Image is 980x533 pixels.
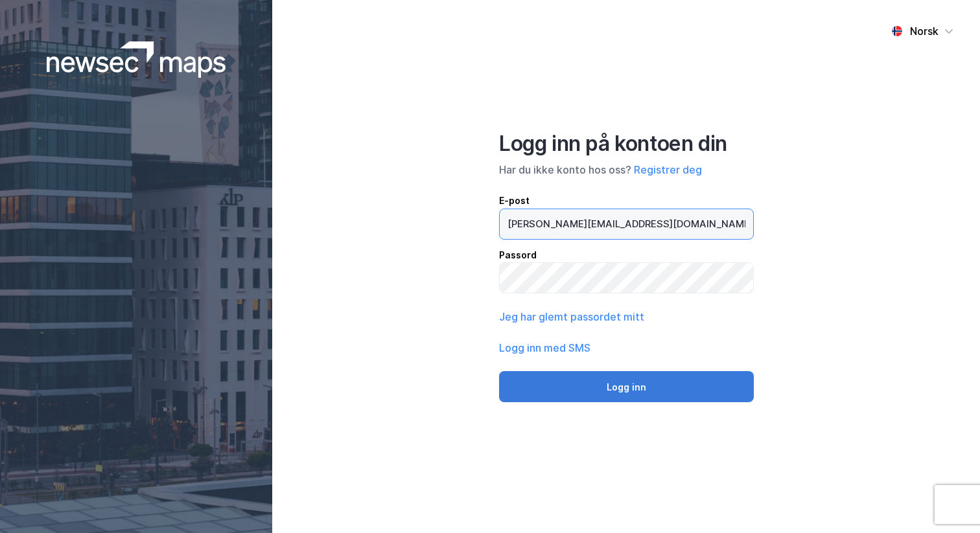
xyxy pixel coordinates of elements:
div: Har du ikke konto hos oss? [499,162,754,177]
div: Kontrollprogram for chat [915,471,980,533]
button: Logg inn [499,371,754,402]
img: logoWhite.bf58a803f64e89776f2b079ca2356427.svg [47,41,226,78]
div: Norsk [910,23,939,39]
div: Passord [499,247,754,263]
button: Registrer deg [634,162,702,177]
iframe: Chat Widget [915,471,980,533]
div: Logg inn på kontoen din [499,131,754,157]
button: Logg inn med SMS [499,340,590,356]
div: E-post [499,193,754,209]
button: Jeg har glemt passordet mitt [499,309,644,324]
